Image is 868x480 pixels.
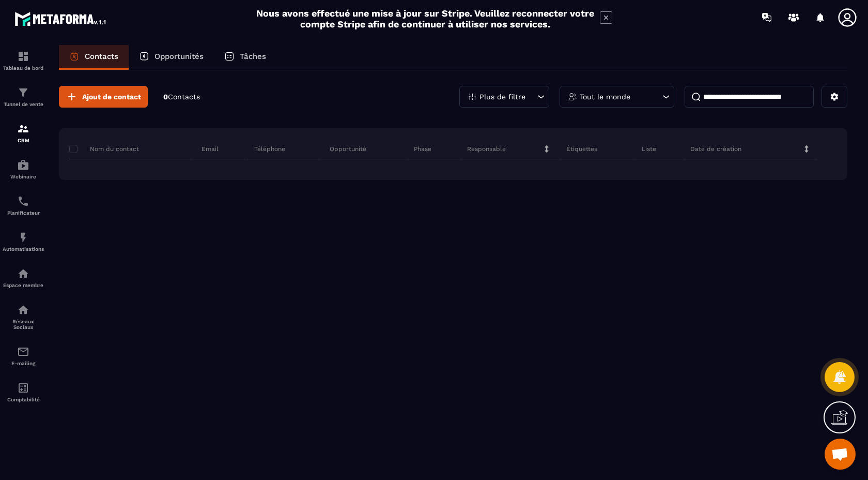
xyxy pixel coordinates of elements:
[3,260,44,296] a: automationsautomationsEspace membre
[566,145,597,153] p: Étiquettes
[3,42,44,79] a: formationformationTableau de bord
[3,151,44,187] a: automationsautomationsWebinaire
[3,65,44,71] p: Tableau de bord
[3,223,44,260] a: automationsautomationsAutomatisations
[690,145,741,153] p: Date de création
[168,93,200,101] span: Contacts
[17,195,29,207] img: scheduler
[3,374,44,410] a: accountantaccountantComptabilité
[17,382,29,394] img: accountant
[3,319,44,330] p: Réseaux Sociaux
[17,86,29,99] img: formation
[3,338,44,374] a: emailemailE-mailing
[3,397,44,402] p: Comptabilité
[414,145,431,153] p: Phase
[825,439,856,470] a: Ouvrir le chat
[14,9,107,28] img: logo
[3,282,44,288] p: Espace membre
[3,296,44,338] a: social-networksocial-networkRéseaux Sociaux
[129,45,214,70] a: Opportunités
[3,246,44,252] p: Automatisations
[17,50,29,63] img: formation
[163,92,200,102] p: 0
[3,79,44,115] a: formationformationTunnel de vente
[59,45,129,70] a: Contacts
[479,93,525,100] p: Plus de filtre
[214,45,276,70] a: Tâches
[3,101,44,107] p: Tunnel de vente
[17,304,29,316] img: social-network
[3,174,44,179] p: Webinaire
[3,138,44,143] p: CRM
[17,267,29,280] img: automations
[17,346,29,358] img: email
[240,52,266,61] p: Tâches
[154,52,204,61] p: Opportunités
[82,92,141,102] span: Ajout de contact
[254,145,285,153] p: Téléphone
[3,210,44,216] p: Planificateur
[17,159,29,171] img: automations
[3,361,44,366] p: E-mailing
[3,115,44,151] a: formationformationCRM
[17,231,29,244] img: automations
[256,8,595,29] h2: Nous avons effectué une mise à jour sur Stripe. Veuillez reconnecter votre compte Stripe afin de ...
[330,145,366,153] p: Opportunité
[85,52,118,61] p: Contacts
[467,145,506,153] p: Responsable
[17,123,29,135] img: formation
[69,145,139,153] p: Nom du contact
[642,145,656,153] p: Liste
[580,93,630,100] p: Tout le monde
[202,145,219,153] p: Email
[3,187,44,223] a: schedulerschedulerPlanificateur
[59,86,148,108] button: Ajout de contact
